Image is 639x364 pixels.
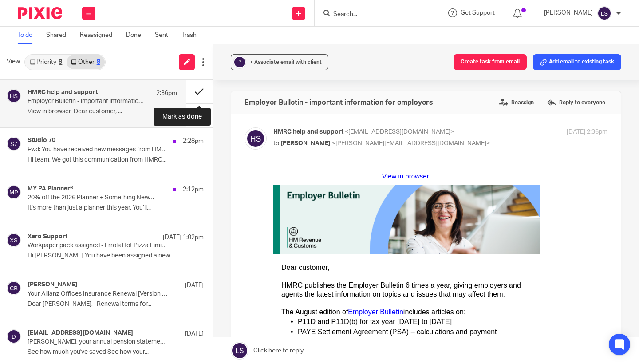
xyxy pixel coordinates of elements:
span: • [17,171,20,178]
p: Your Allianz Offices Insurance Renewal [Version Ref: 157665919] [28,290,169,298]
a: Priority8 [25,55,67,69]
a: HMRC’s help and support email service [130,237,255,244]
button: ? + Associate email with client [231,54,328,70]
span: <[EMAIL_ADDRESS][DOMAIN_NAME]> [345,129,454,135]
button: Create task from email [454,54,527,70]
span: preparing businesses for Vaping Products Duty and Vaping Duty Stamps Scheme [24,181,252,197]
p: See how much you've saved See how your... [28,348,204,356]
a: Sent [155,27,175,44]
img: svg%3E [7,89,21,103]
span: Get Support [461,10,495,16]
h4: HMRC help and support [28,89,98,96]
span: <[PERSON_NAME][EMAIL_ADDRESS][DOMAIN_NAME]> [332,140,490,146]
a: To do [18,27,39,44]
img: svg%3E [7,329,21,344]
a: Shared [46,27,73,44]
img: X [102,321,118,343]
img: YouTube [54,321,75,343]
span: employers PAYE disputed charges [24,171,133,178]
span: You can read the bulletin on screen or print it off. It’s compatible with most screen reading sof... [8,263,240,280]
p: Fwd: You have received new messages from HMRC [28,146,169,154]
h4: MY PA Planner® [28,185,73,193]
span: [PERSON_NAME] [280,140,331,146]
p: View in browser﻿ Dear customer, ... [28,108,177,115]
span: to [273,140,279,146]
span: You can register to receive emails from , which'll tell you when the latest issue of the Employer... [8,237,257,253]
h4: Xero Support [28,233,67,241]
span: • [17,161,20,168]
input: Search [332,11,412,19]
p: Dear [PERSON_NAME], Renewal terms for... [28,301,204,308]
label: Reassign [497,96,536,109]
div: 8 [59,59,62,65]
span: Dear customer, [8,96,56,104]
p: [DATE] 2:36pm [567,127,607,137]
span: implementation of the Employment Rights Bill [24,200,167,207]
span: parents of teens, reminded to go online to extend their Child Benefit claim by 31 August 2025 [24,210,255,226]
span: HMRC’s help and support email service [8,348,133,356]
span: PAYE Settlement Agreement (PSA) – calculations and payment [24,161,224,168]
a: Reassigned [80,27,119,44]
p: 2:12pm [183,185,204,194]
label: Reply to everyone [545,96,607,109]
span: Yours faithfully HM Revenue and Customs [8,290,93,306]
span: P11D and P11D(b) for tax year [DATE] to [DATE] [24,150,178,158]
p: [PERSON_NAME] [544,8,593,17]
span: + Associate email with client [250,59,322,65]
img: Pixie [18,7,62,19]
p: 2:28pm [183,137,204,146]
a: Employer Bulletin [75,141,130,148]
span: • [17,181,20,189]
img: svg%3E [7,185,21,199]
span: • [17,210,20,218]
span: View [7,57,20,67]
h4: Studio 70 [28,137,55,144]
a: Trash [182,27,203,44]
span: • [17,200,20,207]
p: Workpaper pack assigned - Errols Hot Pizza Limited [28,242,169,249]
p: [PERSON_NAME], your annual pension statement is ready [28,338,169,346]
div: 8 [97,59,100,65]
p: Employer Bulletin - important information for employers [28,98,147,105]
div: ? [234,57,245,67]
img: svg%3E [245,127,267,150]
img: GOV.UK website [8,321,27,343]
a: View in browser [109,5,156,12]
img: svg%3E [597,6,611,20]
p: Hi team, We got this communication from HMRC... [28,156,204,164]
p: [DATE] [185,329,204,338]
button: Add email to existing task [533,54,621,70]
h4: Employer Bulletin - important information for employers [245,98,433,107]
p: [DATE] [185,281,204,290]
p: 20% off the 2026 Planner + Something New… [28,194,169,202]
h4: [PERSON_NAME] [28,281,78,289]
h4: [EMAIL_ADDRESS][DOMAIN_NAME] [28,329,133,337]
p: Hi [PERSON_NAME] You have been assigned a new... [28,252,204,260]
img: svg%3E [7,281,21,295]
a: Done [126,27,148,44]
a: Other8 [67,55,104,69]
span: HMRC publishes the Employer Bulletin 6 times a year, giving employers and agents the latest infor... [8,96,248,131]
p: [DATE] 1:02pm [163,233,204,242]
span: • [17,150,20,158]
span: The August edition of includes articles on: [8,141,192,148]
img: svg%3E [7,233,21,247]
p: 2:36pm [156,89,177,98]
img: svg%3E [7,137,21,151]
p: It’s more than just a planner this year. You’ll... [28,204,204,212]
span: HMRC help and support [273,129,343,135]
